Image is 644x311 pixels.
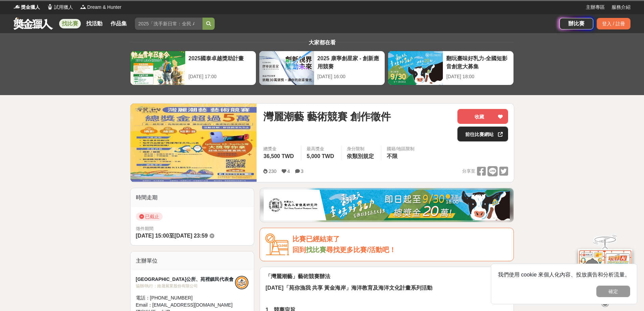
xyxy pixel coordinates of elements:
div: [DATE] 16:00 [317,73,381,80]
span: 230 [268,169,276,174]
div: 協辦/執行： 維晟展業股份有限公司 [136,283,235,289]
img: Icon [265,234,289,256]
span: 已截止 [136,213,163,221]
div: [DATE] 18:00 [446,73,510,80]
div: 身分限制 [347,146,376,152]
img: 1c81a89c-c1b3-4fd6-9c6e-7d29d79abef5.jpg [264,190,510,220]
a: 作品集 [108,19,129,28]
span: 依類別規定 [347,153,374,159]
img: Logo [14,3,20,10]
div: 電話： [PHONE_NUMBER] [136,294,235,302]
span: 不限 [387,153,398,159]
span: 灣麗潮藝 藝術競賽 創作徵件 [263,109,391,124]
a: 找活動 [84,19,105,28]
span: 5,000 TWD [307,153,334,159]
strong: 「灣麗潮藝」藝術競賽辦法 [265,273,330,279]
div: 翻玩臺味好乳力-全國短影音創意大募集 [446,54,510,70]
div: 比賽已經結束了 [292,234,508,245]
a: 翻玩臺味好乳力-全國短影音創意大募集[DATE] 18:00 [388,51,514,85]
span: 我們使用 cookie 來個人化內容、投放廣告和分析流量。 [498,272,630,277]
span: 大家都在看 [307,40,337,45]
div: [DATE] 17:00 [189,73,253,80]
span: 分享至 [462,166,475,176]
span: [DATE] 23:59 [174,233,208,239]
span: [DATE] 15:00 [136,233,169,239]
span: 4 [287,169,290,174]
div: 登入 / 註冊 [597,18,630,29]
span: 試用獵人 [54,4,73,11]
div: 2025 康寧創星家 - 創新應用競賽 [317,54,381,70]
a: 服務介紹 [612,4,630,11]
a: 辦比賽 [559,18,593,29]
button: 確定 [596,286,630,297]
a: Logo試用獵人 [47,4,73,11]
span: 回到 [292,246,306,253]
div: 時間走期 [130,188,254,207]
a: LogoDream & Hunter [80,4,121,11]
a: 前往比賽網站 [457,127,508,141]
div: 2025國泰卓越獎助計畫 [189,54,253,70]
input: 2025「洗手新日常：全民 ALL IN」洗手歌全台徵選 [135,18,202,30]
span: 徵件期間 [136,226,153,231]
span: Dream & Hunter [87,4,121,11]
div: 國籍/地區限制 [387,146,414,152]
a: 找比賽 [59,19,81,28]
a: 主辦專區 [586,4,605,11]
img: Logo [80,3,87,10]
a: 找比賽 [306,246,326,253]
img: Logo [47,3,53,10]
img: d2146d9a-e6f6-4337-9592-8cefde37ba6b.png [578,249,632,294]
a: Logo獎金獵人 [14,4,40,11]
strong: [DATE]「苑你漁我 共享 黃金海岸」海洋教育及海洋文化計畫系列活動 [265,285,432,291]
div: Email： [EMAIL_ADDRESS][DOMAIN_NAME] [136,302,235,309]
div: [GEOGRAPHIC_DATA]公所、苑裡鎮民代表會 [136,276,235,283]
span: 總獎金 [263,146,295,152]
span: 36,500 TWD [263,153,294,159]
span: 至 [169,233,174,239]
span: 尋找更多比賽/活動吧！ [326,246,396,253]
span: 獎金獵人 [21,4,40,11]
a: 2025 康寧創星家 - 創新應用競賽[DATE] 16:00 [259,51,385,85]
button: 收藏 [457,109,508,124]
span: 最高獎金 [307,146,336,152]
div: 主辦單位 [130,251,254,270]
img: Cover Image [130,104,257,182]
a: 2025國泰卓越獎助計畫[DATE] 17:00 [130,51,256,85]
span: 3 [301,169,304,174]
